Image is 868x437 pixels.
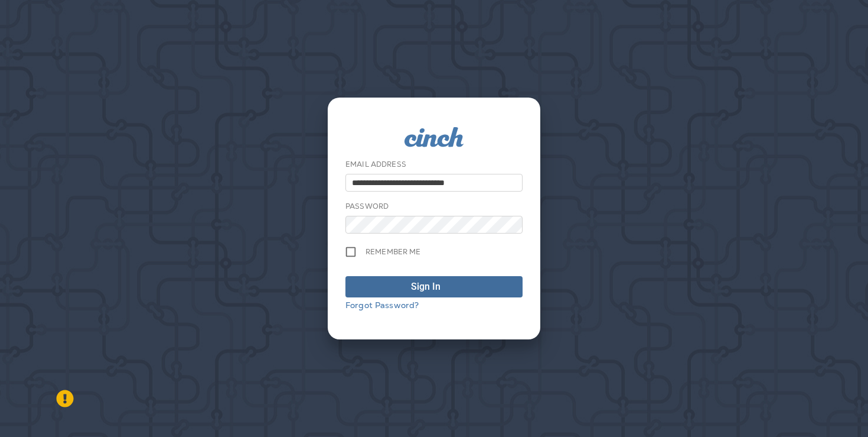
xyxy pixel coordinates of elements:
div: Sign In [411,280,440,294]
a: Forgot Password? [345,300,419,310]
label: Password [345,202,389,211]
span: Remember me [366,247,421,257]
button: Sign In [345,276,523,297]
label: Email Address [345,160,406,169]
